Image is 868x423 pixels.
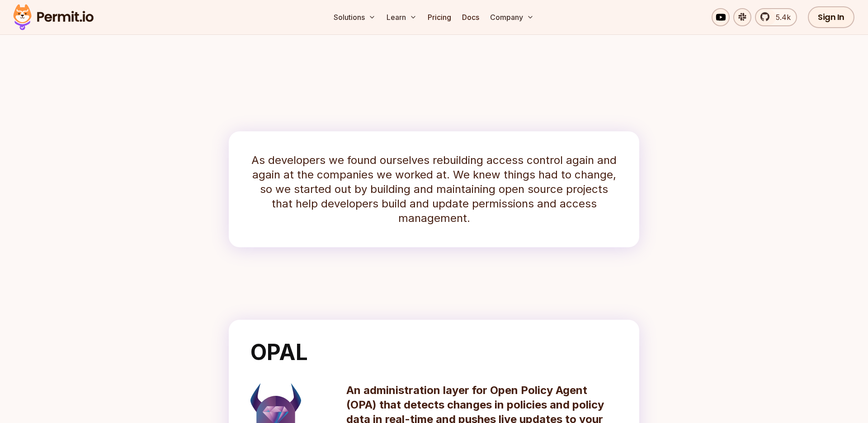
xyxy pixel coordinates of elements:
img: Permit logo [9,2,98,33]
a: Pricing [424,8,455,26]
button: Company [486,8,538,26]
button: Learn [383,8,420,26]
p: As developers we found ourselves rebuilding access control again and again at the companies we wo... [250,153,618,226]
button: Solutions [330,8,379,26]
a: Sign In [808,6,854,28]
span: 5.4k [770,12,791,23]
a: 5.4k [755,8,797,26]
h2: OPAL [250,341,618,363]
a: Docs [458,8,483,26]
